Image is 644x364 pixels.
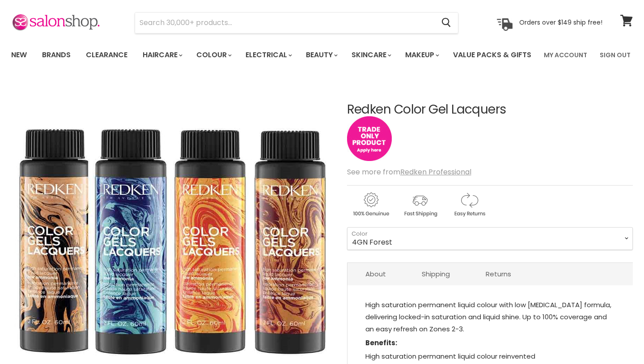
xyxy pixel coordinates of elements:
[538,46,593,64] a: My Account
[4,46,34,64] a: New
[136,46,188,64] a: Haircare
[347,167,471,177] span: See more from
[135,12,458,34] form: Product
[434,13,458,33] button: Search
[468,263,529,285] a: Returns
[365,338,397,347] strong: Benefits:
[400,167,471,177] a: Redken Professional
[347,191,394,218] img: genuine.gif
[347,116,392,161] img: tradeonly_small.jpg
[4,42,538,68] ul: Main menu
[345,46,397,64] a: Skincare
[79,46,134,64] a: Clearance
[347,263,404,285] a: About
[446,46,538,64] a: Value Packs & Gifts
[398,46,445,64] a: Makeup
[239,46,297,64] a: Electrical
[519,18,602,26] p: Orders over $149 ship free!
[347,103,633,117] h1: Redken Color Gel Lacquers
[594,46,636,64] a: Sign Out
[396,191,444,218] img: shipping.gif
[365,300,611,334] span: High saturation permanent liquid colour with low [MEDICAL_DATA] formula, delivering locked-in sat...
[190,46,237,64] a: Colour
[299,46,343,64] a: Beauty
[135,13,434,33] input: Search
[445,191,493,218] img: returns.gif
[35,46,77,64] a: Brands
[404,263,468,285] a: Shipping
[365,351,615,362] li: High saturation permanent liquid colour reinvented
